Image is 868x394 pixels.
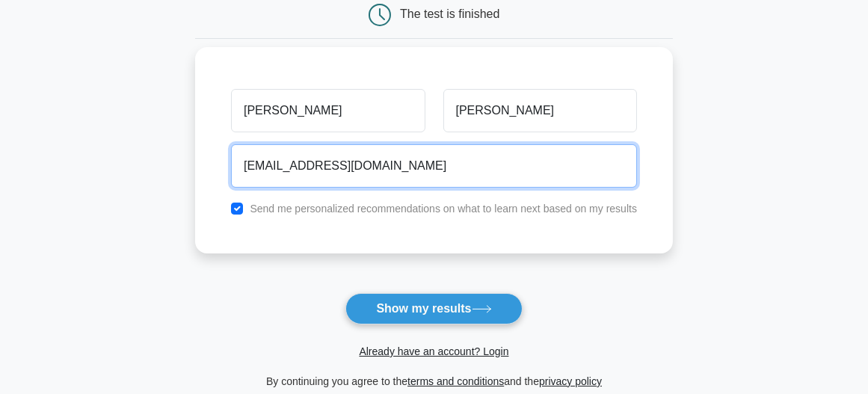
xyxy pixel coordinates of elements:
a: terms and conditions [407,375,504,387]
div: The test is finished [400,7,499,20]
label: Send me personalized recommendations on what to learn next based on my results [250,203,637,215]
a: Already have an account? Login [359,345,508,357]
input: Last name [443,89,637,132]
input: Email [231,144,637,188]
input: First name [231,89,425,132]
a: privacy policy [539,375,602,387]
button: Show my results [345,293,522,324]
div: By continuing you agree to the and the [186,372,682,390]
